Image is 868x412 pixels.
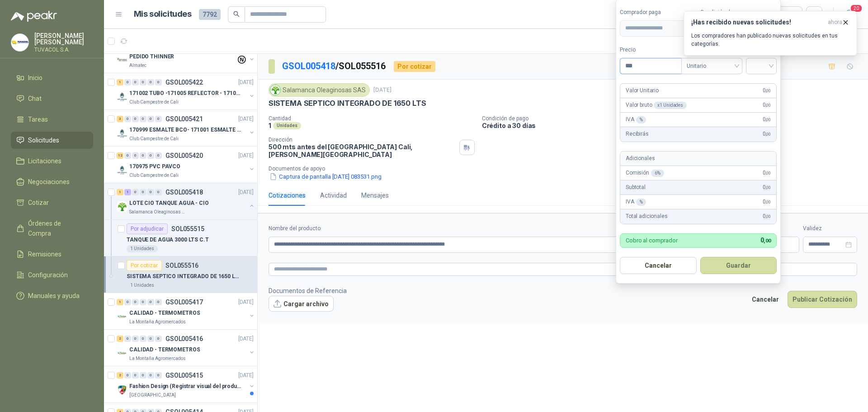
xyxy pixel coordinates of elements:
[117,311,127,322] img: Company Logo
[132,299,139,305] div: 0
[11,215,93,242] a: Órdenes de Compra
[117,128,127,139] img: Company Logo
[117,348,127,359] img: Company Logo
[788,291,857,308] button: Publicar Cotización
[155,189,162,195] div: 0
[117,299,123,305] div: 1
[282,59,387,73] p: / SOL055516
[129,318,186,326] p: La Montaña Agromercados
[147,336,154,342] div: 0
[140,299,146,305] div: 0
[700,8,777,17] label: Condición de pago
[28,135,59,145] span: Solicitudes
[28,218,85,238] span: Órdenes de Compra
[763,198,771,206] span: 0
[763,224,799,233] label: Flete
[199,9,221,20] span: 7792
[129,392,176,399] p: [GEOGRAPHIC_DATA]
[28,270,68,280] span: Configuración
[626,237,678,243] p: Cobro al comprador
[147,79,154,85] div: 0
[104,220,257,256] a: Por adjudicarSOL055515TANQUE DE AGUA 3000 LTS C.T1 Unidades
[117,150,255,179] a: 12 0 0 0 0 0 GSOL005420[DATE] Company Logo170975 PVC PAVCOClub Campestre de Cali
[124,189,131,195] div: 1
[626,130,649,138] p: Recibirás
[117,165,127,175] img: Company Logo
[155,116,162,122] div: 0
[165,372,203,379] p: GSOL005415
[11,194,93,211] a: Cotizar
[11,111,93,128] a: Tareas
[828,19,842,26] span: ahora
[129,135,179,142] p: Club Campestre de Cali
[626,183,646,192] p: Subtotal
[765,170,771,175] span: ,00
[482,122,864,129] p: Crédito a 30 días
[273,122,301,129] div: Unidades
[165,262,198,269] p: SOL055516
[28,156,61,166] span: Licitaciones
[124,336,131,342] div: 0
[269,122,271,129] p: 1
[171,226,204,232] p: SOL055515
[155,152,162,159] div: 0
[269,190,306,200] div: Cotizaciones
[269,166,864,172] p: Documentos de apoyo
[687,59,737,73] span: Unitario
[626,169,664,177] p: Comisión
[850,4,863,13] span: 20
[124,79,131,85] div: 0
[763,237,799,253] p: $ 0,00
[691,32,849,48] p: Los compradores han publicado nuevas solicitudes en tus categorías.
[764,238,771,244] span: ,00
[684,11,857,56] button: ¡Has recibido nuevas solicitudes!ahora Los compradores han publicado nuevas solicitudes en tus ca...
[129,52,174,61] p: PEDIDO THINNER
[129,172,179,179] p: Club Campestre de Cali
[117,333,255,362] a: 2 0 0 0 0 0 GSOL005416[DATE] Company LogoCALIDAD - TERMOMETROSLa Montaña Agromercados
[140,372,146,379] div: 0
[132,152,139,159] div: 0
[147,116,154,122] div: 0
[147,299,154,305] div: 0
[129,99,179,106] p: Club Campestre de Cali
[763,212,771,221] span: 0
[129,199,209,208] p: LOTE CIO TANQUE AGUA - CIO
[117,40,255,69] a: 0 0 0 0 0 0 GSOL005423[DATE] Company LogoPEDIDO THINNERAlmatec
[269,99,426,108] p: SISTEMA SEPTICO INTEGRADO DE 1650 LTS
[700,257,777,274] button: Guardar
[165,189,203,195] p: GSOL005418
[129,208,186,216] p: Salamanca Oleaginosas SAS
[765,132,771,137] span: ,00
[654,102,687,109] div: x 1 Unidades
[765,117,771,122] span: ,00
[651,170,664,177] div: 6 %
[269,83,370,97] div: Salamanca Oleaginosas SAS
[765,199,771,204] span: ,00
[124,152,131,159] div: 0
[482,115,864,122] p: Condición de pago
[11,34,28,51] img: Company Logo
[34,33,93,45] p: [PERSON_NAME] [PERSON_NAME]
[636,116,646,123] div: %
[117,79,123,85] div: 1
[117,370,255,399] a: 2 0 0 0 0 0 GSOL005415[DATE] Company LogoFashion Design (Registrar visual del producto)[GEOGRAPHI...
[636,199,646,206] div: %
[11,132,93,149] a: Solicitudes
[238,78,254,87] p: [DATE]
[238,298,254,307] p: [DATE]
[117,114,255,142] a: 3 0 0 0 0 0 GSOL005421[DATE] Company Logo170999 ESMALTE BCO- 171001 ESMALTE GRISClub Campestre de...
[620,8,697,17] label: Comprador paga
[117,297,255,326] a: 1 0 0 0 0 0 GSOL005417[DATE] Company LogoCALIDAD - TERMOMETROSLa Montaña Agromercados
[165,152,203,159] p: GSOL005420
[117,372,123,379] div: 2
[269,172,382,181] button: Captura de pantalla [DATE] 083531.png
[269,296,334,312] button: Cargar archivo
[763,130,771,138] span: 0
[155,336,162,342] div: 0
[129,355,186,362] p: La Montaña Agromercados
[127,245,158,252] div: 1 Unidades
[238,188,254,197] p: [DATE]
[127,282,158,289] div: 1 Unidades
[155,299,162,305] div: 0
[132,189,139,195] div: 0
